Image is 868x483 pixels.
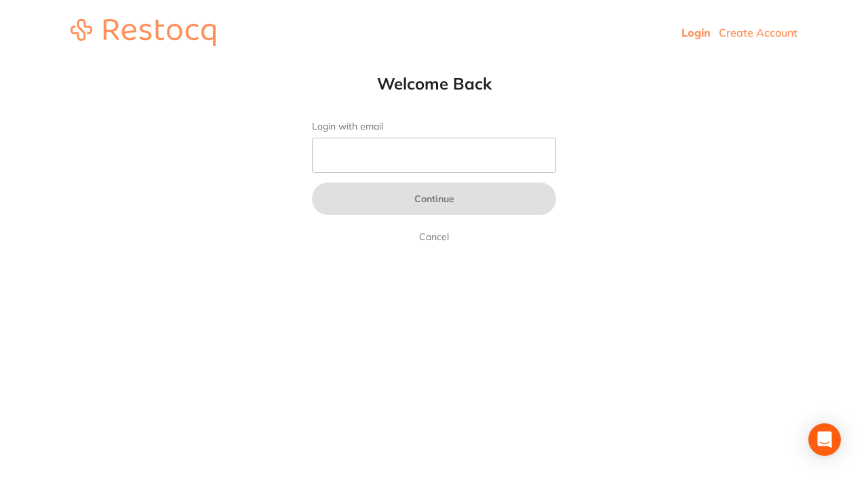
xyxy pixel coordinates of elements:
[285,73,583,94] h1: Welcome Back
[682,26,711,39] a: Login
[808,423,841,456] div: Open Intercom Messenger
[416,229,452,245] a: Cancel
[312,182,556,215] button: Continue
[719,26,797,39] a: Create Account
[71,19,216,46] img: restocq_logo.svg
[312,121,556,132] label: Login with email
